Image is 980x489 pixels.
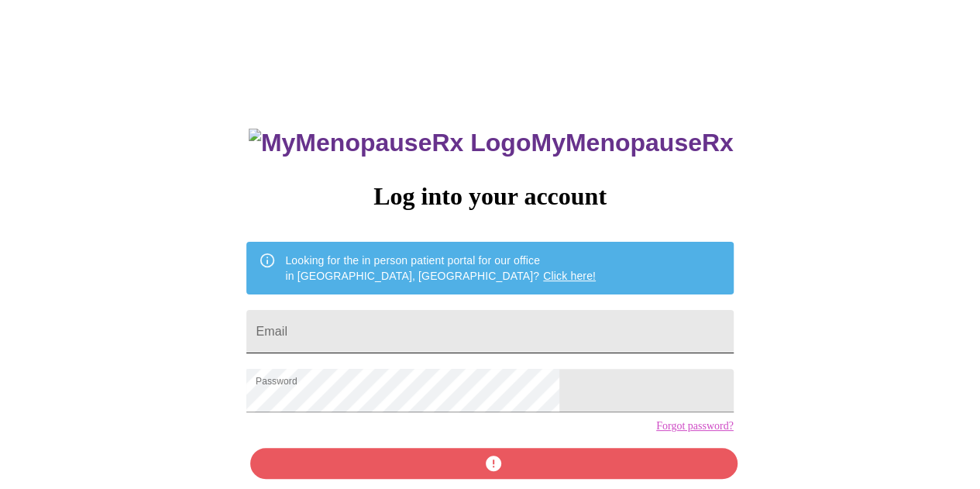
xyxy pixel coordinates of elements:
[249,129,734,157] h3: MyMenopauseRx
[656,420,734,432] a: Forgot password?
[543,270,596,282] a: Click here!
[285,246,596,290] div: Looking for the in person patient portal for our office in [GEOGRAPHIC_DATA], [GEOGRAPHIC_DATA]?
[246,182,733,211] h3: Log into your account
[249,129,531,157] img: MyMenopauseRx Logo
